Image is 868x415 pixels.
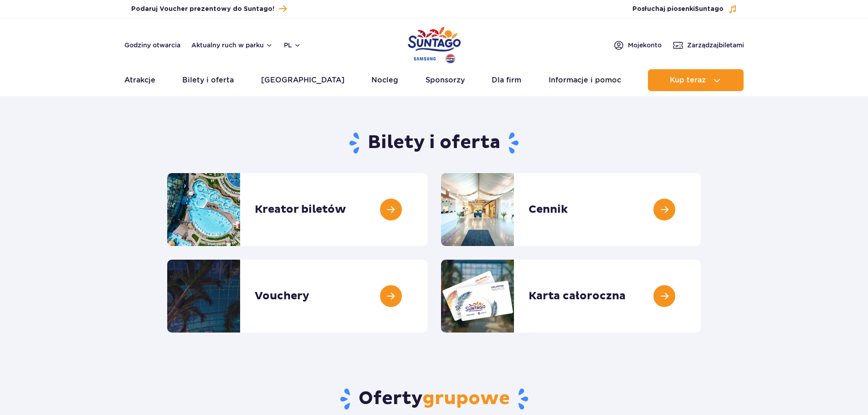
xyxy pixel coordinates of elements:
span: Kup teraz [670,76,706,84]
span: grupowe [422,387,510,410]
button: Kup teraz [648,69,744,91]
h2: Oferty [167,387,701,411]
span: Zarządzaj biletami [687,41,744,50]
a: Informacje i pomoc [549,69,621,91]
a: Dla firm [492,69,521,91]
a: Sponsorzy [426,69,465,91]
a: [GEOGRAPHIC_DATA] [261,69,344,91]
a: Godziny otwarcia [124,41,180,50]
button: pl [284,41,301,50]
button: Aktualny ruch w parku [191,41,273,49]
span: Moje konto [628,41,662,50]
a: Nocleg [371,69,398,91]
h1: Bilety i oferta [167,131,701,155]
button: Posłuchaj piosenkiSuntago [632,5,737,14]
a: Mojekonto [613,40,662,51]
a: Park of Poland [408,23,461,65]
span: Posłuchaj piosenki [632,5,724,14]
span: Suntago [695,6,724,12]
a: Bilety i oferta [182,69,234,91]
a: Atrakcje [124,69,155,91]
a: Podaruj Voucher prezentowy do Suntago! [131,3,287,15]
a: Zarządzajbiletami [673,40,744,51]
span: Podaruj Voucher prezentowy do Suntago! [131,5,274,14]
